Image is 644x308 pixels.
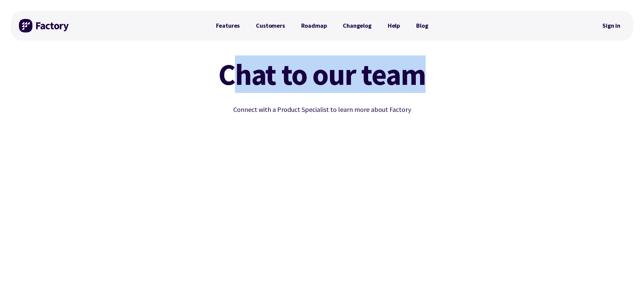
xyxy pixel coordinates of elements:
[380,19,408,32] a: Help
[208,19,436,32] nav: Primary Navigation
[168,60,476,89] h1: Chat to our team
[293,19,335,32] a: Roadmap
[208,19,248,32] a: Features
[248,19,293,32] a: Customers
[598,18,625,33] nav: Secondary Navigation
[19,19,70,32] img: Factory
[598,18,625,33] a: Sign in
[531,235,644,308] iframe: Chat Widget
[168,104,476,115] p: Connect with a Product Specialist to learn more about Factory
[335,19,379,32] a: Changelog
[408,19,436,32] a: Blog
